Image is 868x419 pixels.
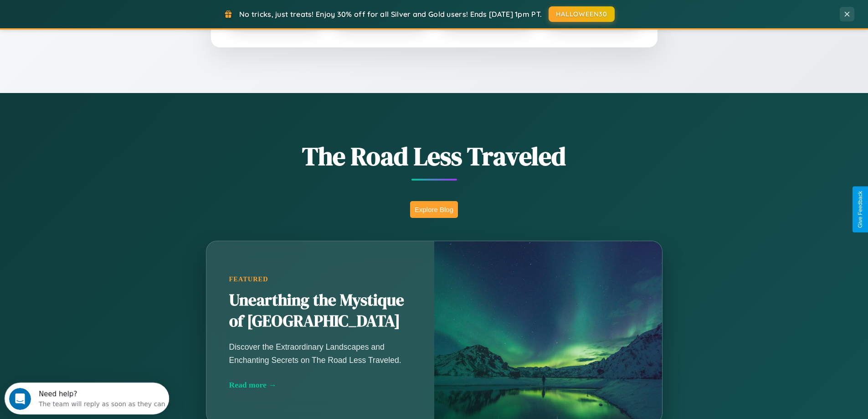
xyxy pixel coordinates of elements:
h1: The Road Less Traveled [161,139,708,174]
button: Explore Blog [410,201,458,218]
h2: Unearthing the Mystique of [GEOGRAPHIC_DATA] [229,290,411,332]
div: Featured [229,275,411,283]
button: HALLOWEEN30 [549,6,615,22]
p: Discover the Extraordinary Landscapes and Enchanting Secrets on The Road Less Traveled. [229,341,411,366]
iframe: Intercom live chat [9,388,31,410]
div: Need help? [34,8,161,15]
iframe: Intercom live chat discovery launcher [5,383,169,414]
div: The team will reply as soon as they can [34,15,161,25]
div: Read more → [229,380,411,390]
div: Give Feedback [857,191,863,228]
div: Open Intercom Messenger [4,4,169,29]
span: No tricks, just treats! Enjoy 30% off for all Silver and Gold users! Ends [DATE] 1pm PT. [239,10,542,19]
